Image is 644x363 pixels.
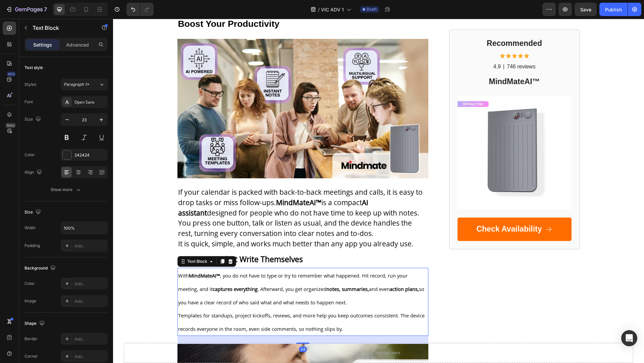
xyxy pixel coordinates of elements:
[64,249,315,317] div: Rich Text Editor. Editing area: main
[61,78,108,90] button: Paragraph 1*
[65,179,255,199] strong: AI assistant
[33,24,90,32] p: Text Block
[24,65,43,71] div: Text style
[24,243,40,249] div: Padding
[76,253,107,260] strong: MindMateAI™
[65,235,190,246] strong: 1. Meetings That Write Themselves
[51,186,82,193] div: Show more
[367,6,377,12] span: Draft
[24,81,36,87] div: Styles
[6,71,16,77] div: 450
[64,236,315,246] div: Rich Text Editor. Editing area: main
[33,41,52,48] p: Settings
[24,298,36,304] div: Image
[64,81,89,87] span: Paragraph 1*
[66,41,89,48] p: Advanced
[65,220,301,230] span: It is quick, simple, and works much better than any app you already use.
[277,267,306,274] strong: action plans,
[65,169,310,220] span: If your calendar is packed with back-to-back meetings and calls, it is easy to drop tasks or miss...
[126,3,154,16] div: Undo/Redo
[163,179,208,188] strong: MindMateAI™
[113,19,644,363] iframe: Design area
[24,208,42,217] div: Size
[24,184,108,196] button: Show more
[74,336,106,342] div: Add...
[24,115,42,124] div: Size
[344,77,459,191] img: gempages_559726889166439209-42ecef14-d550-4636-9101-668a27463443.jpg
[100,267,145,274] strong: captures everything
[363,206,429,216] p: Check Availability
[5,123,16,128] div: Beta
[24,152,35,158] div: Color
[321,6,344,13] span: VIC ADV 1
[24,264,57,273] div: Background
[24,281,35,287] div: Color
[24,225,36,231] div: Width
[213,267,227,274] strong: notes,
[64,20,315,160] img: gempages_559726889166439209-f1e740c9-a5d9-4491-8df6-d33883224739.jpg
[605,6,622,13] div: Publish
[44,5,47,13] p: 7
[380,45,388,52] p: 4.9
[74,243,106,249] div: Add...
[621,330,637,346] div: Open Intercom Messenger
[24,99,33,105] div: Font
[61,222,107,234] input: Auto
[65,253,311,287] span: With , you do not have to type or try to remember what happened. Hit record, run your meeting, an...
[3,3,50,16] button: 7
[24,168,43,177] div: Align
[344,199,459,223] a: Check Availability
[252,331,287,337] div: Drop element here
[74,298,106,304] div: Add...
[24,336,38,342] div: Border
[229,267,256,274] strong: summaries,
[24,319,46,328] div: Shape
[344,58,459,69] h2: MindMateAI™
[64,168,315,231] div: Rich Text Editor. Editing area: main
[24,353,38,359] div: Corner
[73,240,96,246] div: Text Block
[74,99,106,105] div: Open Sans
[390,45,391,52] p: |
[318,6,320,13] span: /
[599,3,628,16] button: Publish
[74,354,106,360] div: Add...
[344,19,459,31] h2: Recommended
[65,293,312,313] span: Templates for standups, project kickoffs, reviews, and more help you keep outcomes consistent. Th...
[74,152,106,158] div: 242424
[575,3,597,16] button: Save
[74,281,106,287] div: Add...
[580,7,591,12] span: Save
[394,45,422,52] p: 746 reviews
